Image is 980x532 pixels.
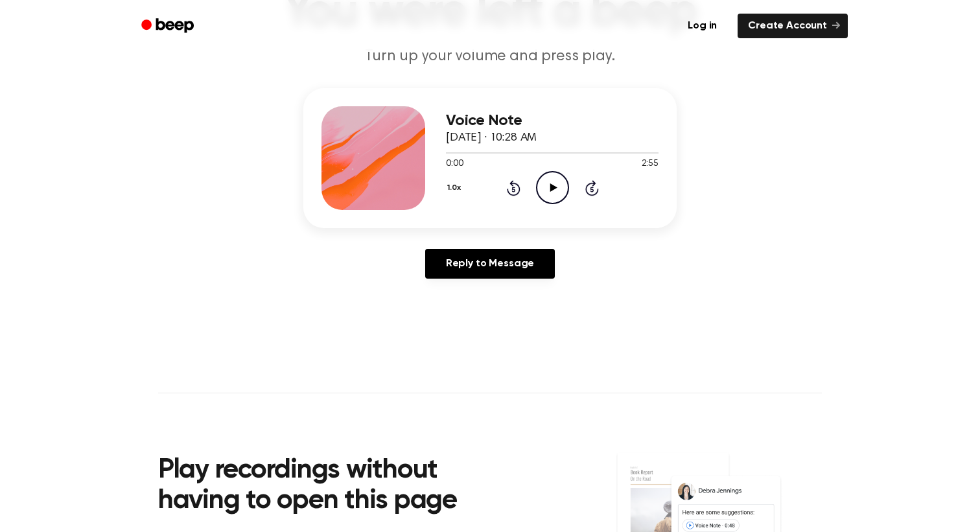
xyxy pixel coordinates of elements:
[158,456,507,517] h2: Play recordings without having to open this page
[446,177,465,199] button: 1.0x
[446,132,537,144] span: [DATE] · 10:28 AM
[132,14,205,39] a: Beep
[446,112,659,130] h3: Voice Note
[642,157,659,171] span: 2:55
[241,46,739,67] p: Turn up your volume and press play.
[738,14,848,38] a: Create Account
[446,157,463,171] span: 0:00
[425,249,555,279] a: Reply to Message
[675,11,730,41] a: Log in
